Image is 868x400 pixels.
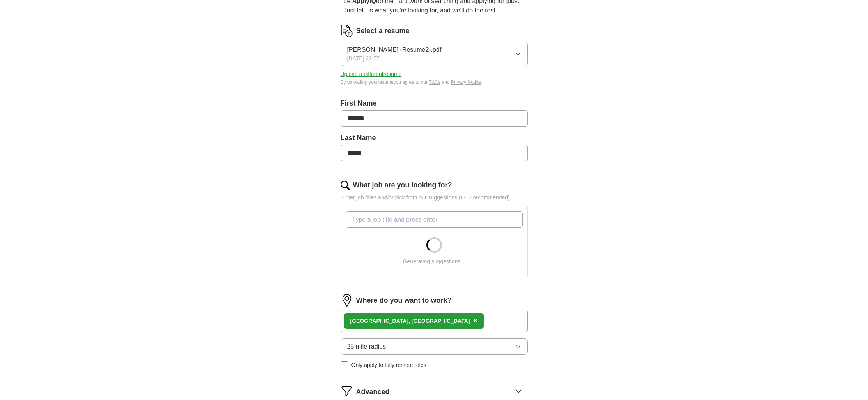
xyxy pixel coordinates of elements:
img: location.png [341,294,353,307]
div: By uploading your resume you agree to our and . [341,79,528,86]
img: search.png [341,181,350,190]
button: [PERSON_NAME] -Resume2-.pdf[DATE] 22:57 [341,42,528,66]
p: Enter job titles and/or pick from our suggestions (6-10 recommended) [341,194,528,202]
div: [GEOGRAPHIC_DATA], [GEOGRAPHIC_DATA] [350,317,470,325]
span: Advanced [356,387,390,397]
label: What job are you looking for? [353,180,452,190]
span: Only apply to fully remote roles [351,361,426,369]
a: Privacy Notice [451,79,481,85]
span: × [473,316,477,325]
label: Select a resume [356,26,410,36]
img: CV Icon [341,25,353,37]
button: 25 mile radius [341,338,528,355]
span: 25 mile radius [347,342,386,351]
button: Upload a differentresume [341,70,402,78]
button: × [473,315,477,327]
input: Type a job title and press enter [346,211,523,228]
div: Generating suggestions... [403,257,465,266]
input: Only apply to fully remote roles [341,361,348,369]
a: T&Cs [429,79,440,85]
label: Last Name [341,133,528,143]
label: Where do you want to work? [356,295,452,306]
span: [DATE] 22:57 [347,55,380,63]
span: [PERSON_NAME] -Resume2-.pdf [347,45,442,55]
img: filter [341,385,353,397]
label: First Name [341,98,528,109]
